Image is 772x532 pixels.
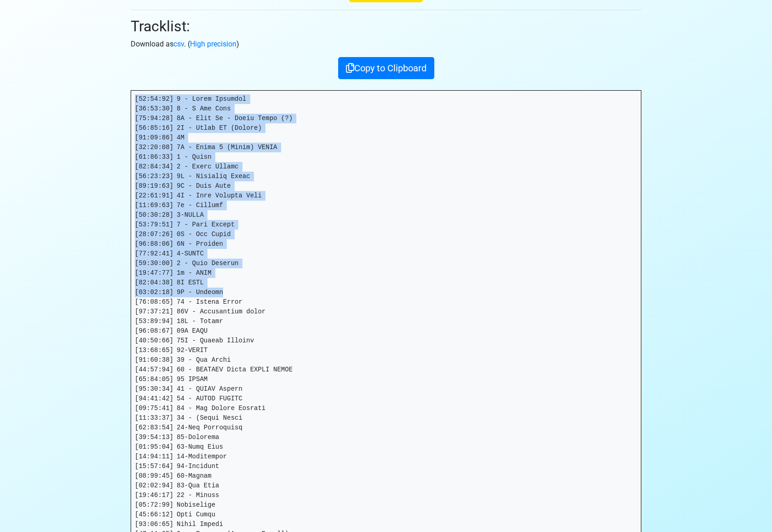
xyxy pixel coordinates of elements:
[173,40,184,48] a: csv
[338,57,434,79] button: Copy to Clipboard
[726,486,761,521] iframe: Drift Widget Chat Controller
[190,40,236,48] a: High precision
[131,17,641,35] h2: Tracklist:
[131,39,641,50] p: Download as . ( )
